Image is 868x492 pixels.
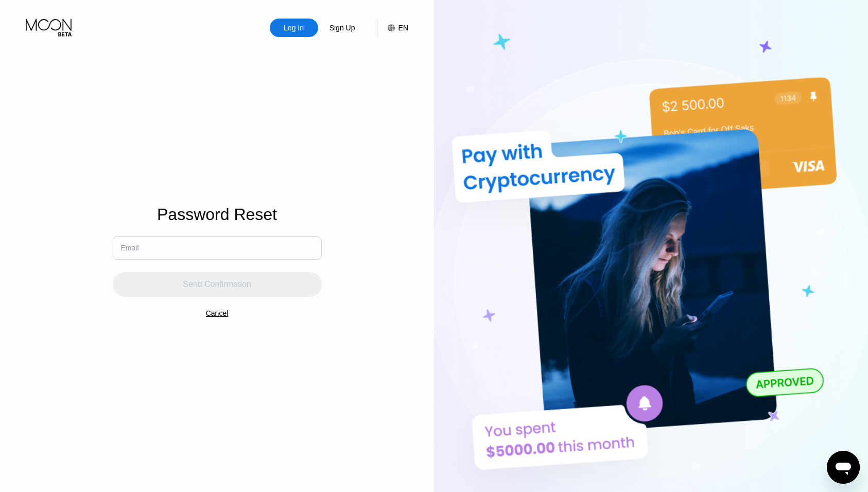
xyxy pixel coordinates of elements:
iframe: Button to launch messaging window [827,451,860,484]
div: EN [377,19,408,37]
div: Sign Up [328,23,356,33]
div: Log In [270,19,318,37]
div: Log In [283,23,305,33]
div: EN [398,24,408,32]
div: Email [121,244,139,252]
div: Sign Up [318,19,367,37]
div: Cancel [206,309,229,317]
div: Password Reset [157,205,277,224]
